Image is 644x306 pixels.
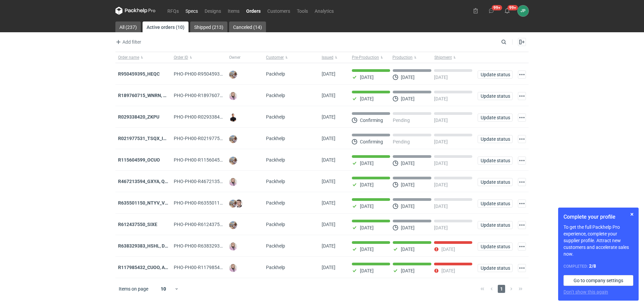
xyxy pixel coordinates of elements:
p: [DATE] [401,182,415,187]
span: 26/08/2025 [322,179,335,184]
button: Update status [478,178,513,186]
button: Add filter [114,38,142,46]
span: Packhelp [266,157,285,163]
span: Update status [481,94,509,98]
button: Update status [478,243,513,251]
img: Michał Palasek [229,135,237,143]
button: Actions [518,92,526,100]
img: Michał Palasek [229,157,237,165]
a: R021977531_TSQX_IDUW [118,136,173,141]
span: PHO-PH00-R029338420_ZKPU [174,114,239,120]
p: [DATE] [434,118,448,123]
button: Actions [518,71,526,79]
span: PHO-PH00-R612437550_SIXE [174,222,237,227]
span: Update status [481,201,509,206]
span: 03/09/2025 [322,114,335,120]
a: Analytics [311,7,337,15]
span: Order name [118,55,139,60]
button: 99+ [502,5,513,16]
p: [DATE] [401,225,415,230]
button: Order ID [171,52,227,63]
a: R189760715_WNRN, CWNS [118,93,176,98]
span: Packhelp [266,179,285,184]
button: Update status [478,264,513,272]
span: Customer [266,55,284,60]
p: [DATE] [434,225,448,230]
p: [DATE] [401,75,415,80]
span: Items on page [119,286,148,292]
span: Packhelp [266,136,285,141]
button: Customer [263,52,319,63]
span: PHO-PH00-R189760715_WNRN,-CWNS [174,93,256,98]
button: Production [391,52,433,63]
button: Actions [518,135,526,143]
a: Canceled (14) [229,21,266,32]
a: R612437550_SIXE [118,222,157,227]
img: Tomasz Kubiak [229,114,237,122]
h1: Complete your profile [563,213,633,221]
p: [DATE] [434,96,448,101]
span: Owner [229,55,240,60]
img: Michał Palasek [229,221,237,229]
span: PHO-PH00-R467213594_GXYA,-QYSN [174,179,253,184]
p: [DATE] [401,96,415,101]
p: Confirming [360,139,383,144]
p: [DATE] [441,268,455,273]
p: [DATE] [434,204,448,209]
img: Michał Palasek [229,200,237,208]
a: Designs [201,7,224,15]
button: Actions [518,178,526,186]
span: 03/09/2025 [322,93,335,98]
span: Update status [481,72,509,77]
span: Pre-Production [352,55,379,60]
span: Packhelp [266,114,285,120]
a: Items [224,7,243,15]
p: [DATE] [360,225,374,230]
span: 04/09/2025 [322,71,335,77]
button: Actions [518,264,526,272]
span: Packhelp [266,71,285,77]
span: PHO-PH00-R638329383_HSHL,-DETO [174,243,253,249]
span: 26/08/2025 [322,200,335,206]
p: [DATE] [434,182,448,187]
svg: Packhelp Pro [115,7,156,15]
img: Klaudia Wiśniewska [229,178,237,186]
span: 12/08/2025 [322,243,335,249]
span: Packhelp [266,265,285,270]
button: Actions [518,157,526,165]
p: [DATE] [434,139,448,144]
button: Don’t show this again [563,289,608,295]
p: [DATE] [360,96,374,101]
a: Tools [293,7,311,15]
span: 26/08/2025 [322,222,335,227]
p: [DATE] [441,247,455,252]
a: R115604599_OCUO [118,157,160,163]
span: Update status [481,158,509,163]
a: R117985432_CUOO, AZGB, OQAV [118,265,189,270]
p: [DATE] [401,161,415,166]
span: PHO-PH00-R021977531_TSQX_IDUW [174,136,252,141]
p: [DATE] [401,204,415,209]
span: Shipment [434,55,452,60]
button: Update status [478,157,513,165]
p: [DATE] [360,268,374,273]
button: JP [518,5,529,16]
span: Update status [481,266,509,270]
img: Klaudia Wiśniewska [229,264,237,272]
a: Go to company settings [563,275,633,286]
p: Pending [393,118,410,123]
button: Actions [518,114,526,122]
p: [DATE] [434,75,448,80]
button: Order name [115,52,171,63]
p: [DATE] [360,247,374,252]
span: 1 [498,285,505,293]
a: R467213594_GXYA, QYSN [118,179,174,184]
a: R635501150_NTYV_VNSV [118,200,174,206]
button: Update status [478,221,513,229]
